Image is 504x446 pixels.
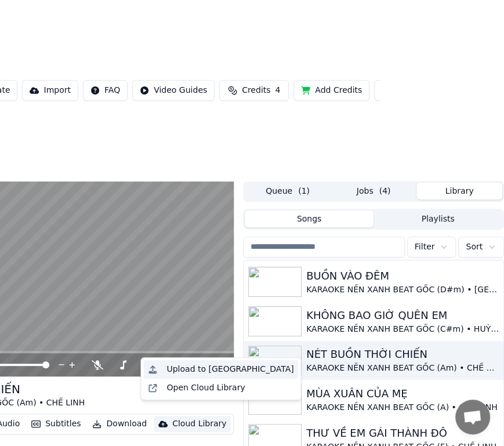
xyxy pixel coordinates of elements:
button: Video Guides [132,80,215,101]
div: Open Cloud Library [166,382,245,394]
div: BUỒN VÀO ĐÊM [306,268,499,284]
div: KHÔNG BAO GIỜ QUÊN EM [306,307,499,324]
div: Cloud Library [172,418,226,430]
button: Credits4 [219,80,289,101]
div: Upload to [GEOGRAPHIC_DATA] [166,364,293,375]
button: Library [416,183,502,200]
button: Add Credits [293,80,369,101]
span: Sort [466,241,483,253]
div: MÙA XUÂN CỦA MẸ [306,386,499,402]
div: KARAOKE NỀN XANH BEAT GỐC (C#m) • HUỲNH THẬT [306,324,499,335]
button: Songs [245,211,374,227]
span: 4 [275,85,280,96]
button: Download [88,416,151,432]
button: Queue [245,183,331,200]
button: Import [22,80,78,101]
div: KARAOKE NỀN XANH BEAT GỐC (Am) • CHẾ LINH [306,362,499,374]
span: ( 1 ) [298,186,310,197]
div: THƯ VỀ EM GÁI THÀNH ĐÔ [306,425,499,441]
span: Credits [242,85,270,96]
button: Subtitles [27,416,85,432]
button: FAQ [83,80,128,101]
button: Jobs [331,183,416,200]
div: Open chat [455,400,490,434]
button: Playlists [374,211,502,227]
div: KARAOKE NỀN XANH BEAT GỐC (A) • CHẾ LINH [306,402,499,414]
div: KARAOKE NỀN XANH BEAT GỐC (D#m) • [GEOGRAPHIC_DATA] [306,284,499,296]
span: ( 4 ) [379,186,391,197]
span: Filter [415,241,435,253]
div: NÉT BUỒN THỜI CHIẾN [306,346,499,362]
button: Settings [374,80,436,101]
